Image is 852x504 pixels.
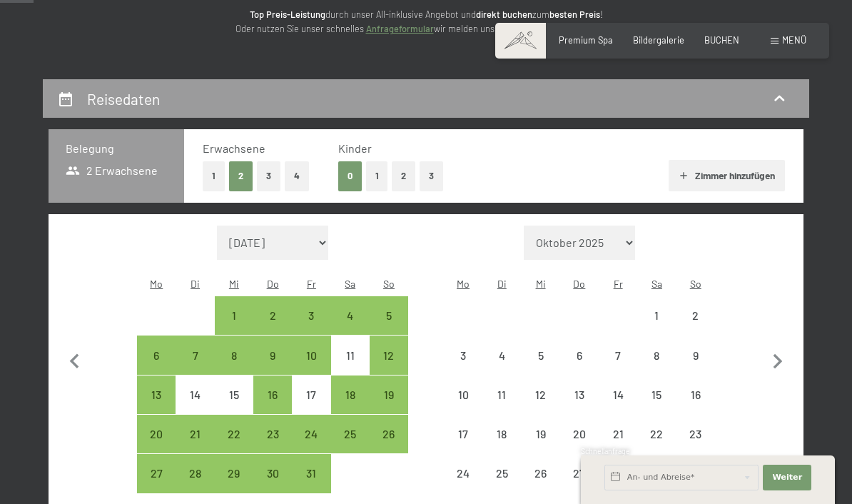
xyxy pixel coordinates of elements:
div: 5 [522,350,558,385]
div: 19 [522,428,558,464]
button: 3 [420,161,443,191]
div: Sun Nov 09 2025 [676,336,715,374]
a: Bildergalerie [633,34,684,46]
div: 21 [600,428,636,464]
button: 0 [338,161,362,191]
div: Anreise nicht möglich [215,376,253,414]
div: Anreise möglich [292,336,330,374]
div: Anreise möglich [137,336,176,374]
button: 2 [392,161,415,191]
div: 26 [371,428,407,464]
div: Mon Nov 24 2025 [444,454,482,493]
span: Menü [782,34,806,46]
div: Fri Nov 14 2025 [599,376,637,414]
div: 1 [216,310,252,346]
div: 22 [639,428,674,464]
div: 11 [333,350,368,385]
div: 20 [562,428,597,464]
div: Sat Nov 22 2025 [637,415,676,453]
button: Vorheriger Monat [60,226,90,494]
div: Anreise nicht möglich [637,296,676,335]
div: 3 [445,350,481,385]
div: Thu Oct 30 2025 [253,454,292,493]
div: Sun Oct 26 2025 [370,415,408,453]
div: 22 [216,428,252,464]
div: Anreise nicht möglich [331,336,370,374]
abbr: Donnerstag [267,278,279,290]
abbr: Samstag [651,278,662,290]
div: 14 [177,389,213,425]
p: durch unser All-inklusive Angebot und zum ! Oder nutzen Sie unser schnelles wir melden uns gleich... [141,7,711,36]
div: Sat Oct 11 2025 [331,336,370,374]
abbr: Montag [150,278,163,290]
div: Anreise möglich [176,415,214,453]
div: Anreise möglich [370,296,408,335]
div: 16 [678,389,714,425]
div: Anreise nicht möglich [521,376,559,414]
div: Anreise nicht möglich [599,376,637,414]
div: Tue Nov 25 2025 [482,454,521,493]
div: 9 [678,350,714,385]
div: Tue Nov 04 2025 [482,336,521,374]
div: 11 [484,389,519,425]
a: Premium Spa [559,34,613,46]
button: Nächster Monat [763,226,793,494]
div: Wed Nov 12 2025 [521,376,559,414]
div: Anreise nicht möglich [560,336,599,374]
div: Anreise nicht möglich [482,376,521,414]
abbr: Freitag [614,278,623,290]
abbr: Dienstag [497,278,507,290]
div: Mon Nov 03 2025 [444,336,482,374]
div: Tue Nov 18 2025 [482,415,521,453]
div: Anreise möglich [137,454,176,493]
div: Anreise möglich [137,376,176,414]
span: Kinder [338,141,372,155]
div: Anreise möglich [253,336,292,374]
div: Thu Oct 23 2025 [253,415,292,453]
div: Tue Oct 07 2025 [176,336,214,374]
div: 25 [333,428,368,464]
div: 6 [138,350,174,385]
div: Sat Oct 18 2025 [331,376,370,414]
button: Zimmer hinzufügen [669,160,785,191]
div: Wed Oct 29 2025 [215,454,253,493]
span: 2 Erwachsene [66,163,158,178]
span: Schnellanfrage [581,447,630,455]
div: 20 [138,428,174,464]
div: Anreise möglich [370,376,408,414]
div: Anreise möglich [215,415,253,453]
div: Thu Nov 27 2025 [560,454,599,493]
div: 13 [138,389,174,425]
strong: besten Preis [549,9,600,20]
div: 10 [293,350,329,385]
div: 12 [522,389,558,425]
div: Mon Oct 13 2025 [137,376,176,414]
div: Anreise möglich [292,415,330,453]
div: Fri Nov 07 2025 [599,336,637,374]
div: Anreise möglich [176,336,214,374]
button: Weiter [763,465,811,490]
div: Anreise nicht möglich [560,454,599,493]
div: Tue Oct 28 2025 [176,454,214,493]
div: 2 [678,310,714,346]
div: Anreise möglich [331,296,370,335]
div: Thu Oct 16 2025 [253,376,292,414]
abbr: Sonntag [690,278,701,290]
div: 15 [216,389,252,425]
button: 3 [257,161,280,191]
div: 23 [678,428,714,464]
button: 2 [229,161,253,191]
div: Wed Oct 01 2025 [215,296,253,335]
div: Anreise nicht möglich [637,415,676,453]
h2: Reisedaten [87,90,160,108]
div: 19 [371,389,407,425]
abbr: Dienstag [191,278,200,290]
div: 8 [216,350,252,385]
div: 28 [177,468,213,503]
div: Anreise nicht möglich [444,376,482,414]
div: Wed Oct 08 2025 [215,336,253,374]
div: Sun Oct 05 2025 [370,296,408,335]
div: Thu Oct 02 2025 [253,296,292,335]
